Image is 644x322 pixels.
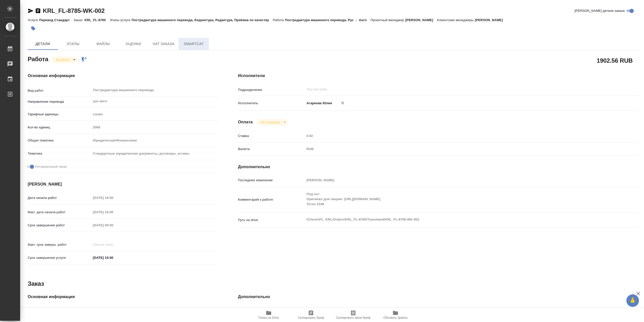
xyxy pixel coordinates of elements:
h2: Работа [28,54,48,63]
p: Факт. срок заверш. работ [28,242,91,247]
input: Пустое поле [91,194,135,201]
p: Общая тематика [28,138,91,143]
p: Заказ: [73,18,84,22]
div: Юридическая/Финансовая [91,136,218,145]
input: Пустое поле [306,86,593,92]
p: Направление перевода [28,99,91,104]
input: Пустое поле [305,307,605,314]
input: Пустое поле [91,222,135,229]
p: Перевод Стандарт [39,18,73,22]
button: Папка на Drive [248,308,290,322]
p: Работа [273,18,285,22]
div: RUB [305,145,605,153]
p: Валюта [238,147,305,152]
p: [PERSON_NAME] [405,18,437,22]
h4: Основная информация [28,73,218,79]
span: Скопировать мини-бриф [336,316,370,319]
button: Скопировать ссылку для ЯМессенджера [28,8,34,14]
button: Добавить тэг [28,23,39,34]
h4: [PERSON_NAME] [28,181,218,187]
span: 🙏 [628,295,637,306]
span: Скопировать бриф [298,316,324,319]
input: Пустое поле [91,124,218,131]
div: В работе [257,119,288,126]
input: Пустое поле [91,208,135,216]
p: Тарифные единицы [28,112,91,117]
p: Комментарий к работе [238,197,305,202]
p: Агаркова Юлия [305,101,332,106]
span: Нотариальный заказ [35,164,67,169]
button: Скопировать бриф [290,308,332,322]
span: Оценки [121,41,145,47]
p: KRL_FL-8785 [85,18,110,22]
p: Дата начала работ [28,195,91,200]
button: Скопировать мини-бриф [332,308,374,322]
input: Пустое поле [305,176,605,184]
span: Чат заказа [151,41,176,47]
span: SmartCat [182,41,206,47]
button: В работе [55,58,71,62]
p: Услуга [28,18,39,22]
textarea: Под нот Оригинал для сверки: [URL][DOMAIN_NAME] Тотал 2346 [305,190,605,208]
button: Удалить исполнителя [337,97,348,109]
input: ✎ Введи что-нибудь [91,254,135,261]
p: Клиентские менеджеры [437,18,475,22]
h4: Основная информация [28,294,218,300]
p: Исполнитель [238,101,305,106]
p: Срок завершения услуги [28,255,91,260]
p: Тематика [28,151,91,156]
p: Этапы услуги [109,18,132,22]
span: Файлы [91,41,115,47]
button: Обновить файлы [374,308,417,322]
div: Стандартные юридические документы, договоры, уставы [91,149,218,158]
button: Скопировать ссылку [35,8,41,14]
p: Срок завершения работ [28,223,91,228]
p: Кол-во единиц [28,125,91,130]
p: Путь на drive [238,218,305,223]
button: 🙏 [626,294,639,307]
p: Факт. дата начала работ [28,210,91,215]
h4: Исполнители [238,73,638,79]
h2: 1902.56 RUB [597,56,633,65]
input: Пустое поле [91,307,218,314]
button: Не оплачена [259,120,282,124]
h2: Заказ [28,280,44,288]
input: Пустое поле [91,241,135,248]
p: [PERSON_NAME] [475,18,507,22]
span: Детали [31,41,55,47]
span: Обновить файлы [383,316,408,319]
div: В работе [52,56,77,63]
span: Папка на Drive [258,316,279,319]
h4: Дополнительно [238,164,638,170]
p: Постредактура машинного перевода, Корректура, Редактура, Приёмка по качеству [132,18,273,22]
span: [PERSON_NAME] детали заказа [575,8,625,13]
p: Подразделение [238,87,305,92]
p: Постредактура машинного перевода, Рус → Англ [285,18,371,22]
h4: Дополнительно [238,294,638,300]
a: KRL_FL-8785-WK-002 [43,7,105,14]
div: слово [91,110,218,119]
p: Вид работ [28,88,91,93]
p: Проектный менеджер [371,18,405,22]
input: Пустое поле [305,132,605,139]
h4: Оплата [238,119,253,125]
textarea: /Clients/FL_KRL/Orders/KRL_FL-8785/Translated/KRL_FL-8785-WK-002 [305,215,605,224]
span: Этапы [61,41,85,47]
p: Последнее изменение [238,178,305,183]
p: Ставка [238,133,305,138]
